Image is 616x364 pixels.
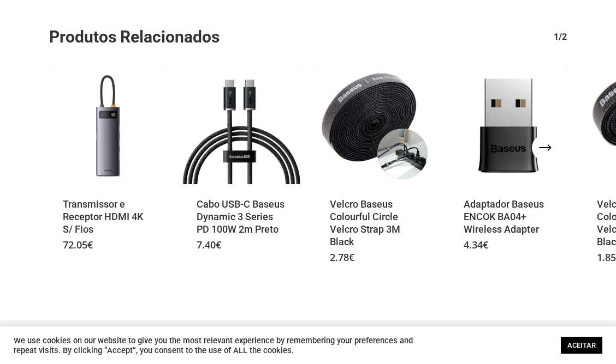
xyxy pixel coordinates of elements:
a: Transmissor e Receptor HDMI 4K S/ Fios [49,67,167,184]
bdi: 4.34 [464,238,488,251]
img: Placeholder [183,67,300,184]
img: Placeholder [450,67,567,184]
a: Cabo USB-C Baseus Dynamic 3 Series PD 100W 2m Preto [197,198,287,236]
a: Adaptador Baseus ENCOK BA04+ Wireless Adapter [464,198,554,236]
a: Cabo USB-C Baseus Dynamic 3 Series PD 100W 2m Preto [183,67,300,184]
span: € [349,251,354,264]
bdi: 72.05 [63,238,93,251]
div: We use cookies on our website to give you the most relevant experience by remembering your prefer... [14,336,426,355]
a: Adaptador Baseus ENCOK BA04+ Wireless Adapter [450,67,567,184]
button: Next [534,137,556,159]
a: Transmissor e Receptor HDMI 4K S/ Fios [63,198,153,236]
span: € [216,238,221,251]
span: € [483,238,488,251]
img: Placeholder [316,67,434,184]
bdi: 7.40 [197,238,221,251]
span: € [87,238,93,251]
img: Placeholder [49,67,167,184]
div: 1/2 [543,26,567,48]
a: ACEITAR [561,337,602,354]
h2: Produtos Relacionados [49,26,575,48]
a: Velcro Baseus Colourful Circle Velcro Strap 3M Black [330,198,420,249]
bdi: 2.78 [330,251,354,264]
a: Velcro Baseus Colourful Circle Velcro Strap 3M Black [316,67,434,184]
